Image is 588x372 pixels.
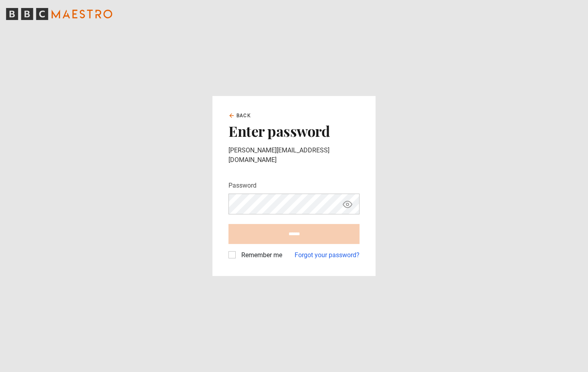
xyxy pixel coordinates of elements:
[236,112,251,119] span: Back
[238,250,282,260] label: Remember me
[228,181,257,190] label: Password
[228,146,360,165] p: [PERSON_NAME][EMAIL_ADDRESS][DOMAIN_NAME]
[341,197,354,211] button: Show password
[295,250,360,260] a: Forgot your password?
[228,112,251,119] a: Back
[6,8,112,20] svg: BBC Maestro
[228,122,360,139] h2: Enter password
